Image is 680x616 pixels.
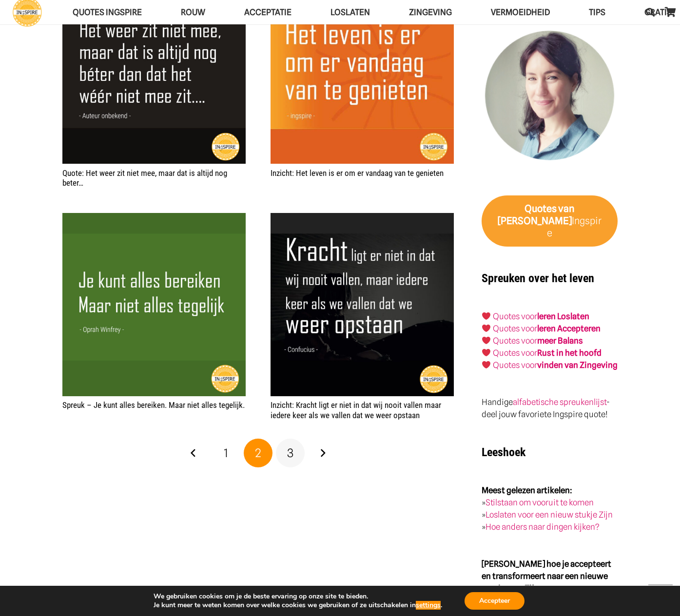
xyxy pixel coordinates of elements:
strong: meer Balans [537,336,583,346]
p: » » » [482,484,618,533]
a: Quote: Het weer zit niet mee, maar dat is altijd nog beter… [62,168,227,188]
a: Quotes van [PERSON_NAME]Ingspire [482,195,618,247]
span: TIPS [589,7,605,17]
p: Handige - deel jouw favoriete Ingspire quote! [482,396,618,421]
strong: van [PERSON_NAME] [498,203,575,227]
img: Citaat: Je kunt alles bereiken. Maar niet alles tegelijk. [62,213,246,396]
span: QUOTES INGSPIRE [73,7,142,17]
a: Pagina 1 [211,439,240,468]
a: Quotes voor [493,311,537,321]
a: leren Accepteren [537,324,601,333]
a: Terug naar top [648,584,673,609]
a: Inzicht: Het leven is er om er vandaag van te genieten [271,168,444,178]
a: Quotes voorRust in het hoofd [493,348,602,358]
img: ❤ [482,361,490,369]
p: Je kunt meer te weten komen over welke cookies we gebruiken of ze uitschakelen in . [154,601,442,610]
a: Quotes voormeer Balans [493,336,583,346]
img: ❤ [482,312,490,320]
span: VERMOEIDHEID [491,7,550,17]
button: Accepteer [465,592,525,610]
span: ROUW [181,7,205,17]
img: ❤ [482,336,490,345]
a: Spreuk – Je kunt alles bereiken. Maar niet alles tegelijk. [62,214,246,224]
a: Pagina 3 [276,439,305,468]
img: Inge Geertzen - schrijfster Ingspire.nl, markteer en handmassage therapeut [482,31,618,167]
strong: Leeshoek [482,445,525,459]
a: Quotes voorvinden van Zingeving [493,360,618,370]
strong: [PERSON_NAME] hoe je accepteert en transformeert naar een nieuwe manier van Zijn: [482,559,611,593]
p: We gebruiken cookies om je de beste ervaring op onze site te bieden. [154,592,442,601]
span: 2 [255,446,261,460]
a: Stilstaan om vooruit te komen [486,498,594,507]
a: Quotes voor [493,324,537,333]
span: 1 [224,446,228,460]
img: ❤ [482,324,490,332]
span: Acceptatie [244,7,291,17]
span: Zingeving [409,7,452,17]
img: Spreuk: Kracht ligt er niet in dat wij nooit vallen maar iedere keer als we vallen dat we weer op... [271,213,454,396]
span: 3 [287,446,293,460]
span: Pagina 2 [244,439,273,468]
strong: Rust in het hoofd [537,348,602,358]
a: Spreuk – Je kunt alles bereiken. Maar niet alles tegelijk. [62,400,245,410]
a: Hoe anders naar dingen kijken? [486,522,600,532]
img: ❤ [482,348,490,357]
a: Inzicht: Kracht ligt er niet in dat wij nooit vallen maar iedere keer als we vallen dat we weer o... [271,400,441,420]
a: leren Loslaten [537,311,589,321]
strong: Quotes [525,203,557,214]
span: Loslaten [330,7,370,17]
strong: Spreuken over het leven [482,271,594,285]
button: settings [416,601,441,610]
strong: Meest gelezen artikelen: [482,485,572,495]
a: alfabetische spreukenlijst [513,397,606,407]
strong: vinden van Zingeving [537,360,618,370]
a: Inzicht: Kracht ligt er niet in dat wij nooit vallen maar iedere keer als we vallen dat we weer o... [271,214,454,224]
a: Loslaten voor een nieuw stukje Zijn [486,510,613,520]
